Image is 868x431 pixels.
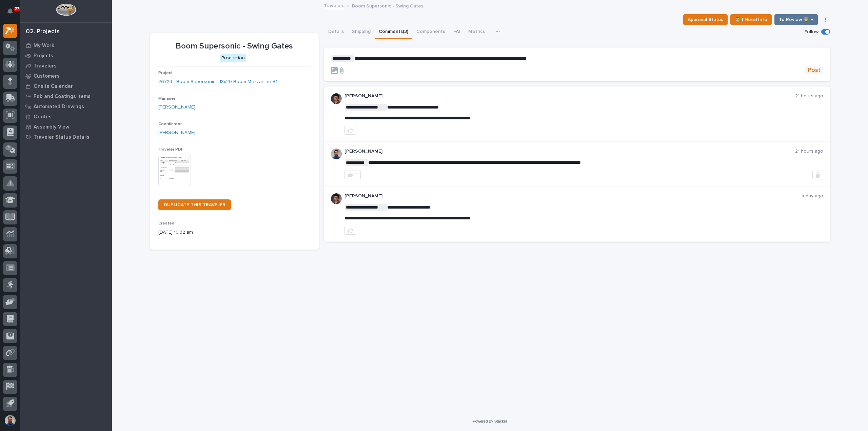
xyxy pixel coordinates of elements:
a: Projects [20,51,112,61]
span: Manager [158,97,175,101]
a: Fab and Coatings Items [20,91,112,101]
p: Boom Supersonic - Swing Gates [158,41,311,51]
a: Automated Drawings [20,101,112,112]
div: Production [220,54,246,62]
a: DUPLICATE THIS TRAVELER [158,199,231,210]
span: Project [158,71,173,75]
a: Customers [20,71,112,81]
span: ⏳ I Need Info [735,16,767,24]
button: To Review 👨‍🏭 → [774,14,818,25]
p: [PERSON_NAME] [344,93,795,99]
button: Comments (3) [375,25,412,39]
button: like this post [344,226,356,235]
a: Quotes [20,112,112,122]
a: Onsite Calendar [20,81,112,91]
button: Metrics [464,25,489,39]
button: Post [805,66,823,74]
img: ROij9lOReuV7WqYxWfnW [331,93,342,104]
p: My Work [34,43,54,49]
button: Approval Status [683,14,728,25]
button: Delete post [812,171,823,179]
div: 1 [356,173,358,177]
p: a day ago [802,193,823,199]
button: users-avatar [3,413,17,428]
a: [PERSON_NAME] [158,104,195,111]
span: Coordinator [158,122,182,126]
p: Projects [34,53,53,59]
div: 02. Projects [26,28,60,36]
span: Approval Status [688,16,723,24]
a: My Work [20,40,112,51]
button: like this post [344,126,356,135]
button: Notifications [3,4,17,18]
span: To Review 👨‍🏭 → [779,16,813,24]
span: Post [808,66,821,74]
a: 26723 - Boom Supersonic - 18x20 Boom Mezzanine R1 [158,78,277,85]
p: [PERSON_NAME] [344,193,802,199]
p: 21 hours ago [795,93,823,99]
p: Traveler Status Details [34,134,90,140]
button: FAI [449,25,464,39]
span: Created [158,221,174,226]
img: 6hTokn1ETDGPf9BPokIQ [331,149,342,159]
p: Assembly View [34,124,69,130]
a: Powered By Stacker [473,419,507,423]
button: Shipping [348,25,375,39]
a: Travelers [324,1,344,9]
p: Boom Supersonic - Swing Gates [352,2,423,9]
button: 1 [344,171,361,179]
p: Customers [34,73,60,79]
p: Travelers [34,63,57,69]
p: 27 [15,6,19,11]
div: Notifications27 [8,8,17,19]
p: Fab and Coatings Items [34,94,91,100]
p: Follow [805,29,818,35]
button: Components [412,25,449,39]
p: [DATE] 10:32 am [158,229,311,236]
p: Automated Drawings [34,104,84,110]
a: Travelers [20,61,112,71]
p: 21 hours ago [795,149,823,154]
p: Quotes [34,114,52,120]
button: ⏳ I Need Info [730,14,772,25]
a: Assembly View [20,122,112,132]
a: [PERSON_NAME] [158,129,195,136]
p: [PERSON_NAME] [344,149,795,154]
img: Workspace Logo [56,3,76,16]
span: Traveler PDF [158,148,183,152]
button: Details [324,25,348,39]
p: Onsite Calendar [34,83,73,90]
span: DUPLICATE THIS TRAVELER [164,202,225,207]
a: Traveler Status Details [20,132,112,142]
img: ROij9lOReuV7WqYxWfnW [331,193,342,204]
